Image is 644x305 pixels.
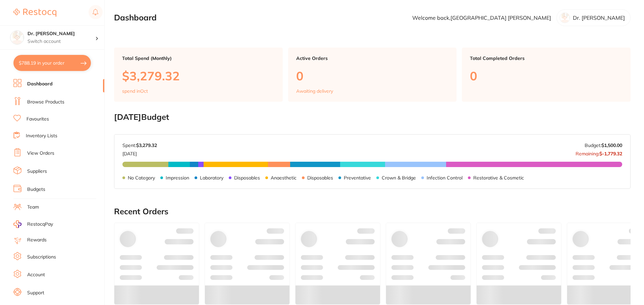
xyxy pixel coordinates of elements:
p: [DATE] [122,148,157,156]
p: Budget: [585,143,622,148]
p: Restorative & Cosmetic [473,175,524,180]
p: Infection Control [427,175,463,180]
p: Preventative [344,175,371,180]
a: Browse Products [27,99,64,105]
p: Active Orders [296,56,449,61]
p: Remaining: [576,148,622,156]
p: Disposables [307,175,333,180]
p: Spent: [122,143,157,148]
h2: Dashboard [114,13,157,22]
a: RestocqPay [13,220,53,228]
a: Total Completed Orders0 [462,48,631,102]
p: Disposables [234,175,260,180]
p: $3,279.32 [122,69,275,83]
p: Total Completed Orders [470,56,623,61]
p: Laboratory [200,175,223,180]
p: Welcome back, [GEOGRAPHIC_DATA] [PERSON_NAME] [412,15,551,21]
h4: Dr. Kim Carr [28,30,95,37]
p: 0 [470,69,623,83]
p: Dr. [PERSON_NAME] [573,15,625,21]
a: View Orders [27,150,54,157]
span: RestocqPay [27,221,53,228]
a: Favourites [26,116,49,123]
p: Crown & Bridge [382,175,416,180]
strong: $-1,779.32 [599,151,622,157]
p: Switch account [28,38,95,45]
button: $788.19 in your order [13,55,91,71]
p: No Category [128,175,155,180]
strong: $1,500.00 [601,142,622,148]
a: Team [27,204,39,211]
p: Anaesthetic [271,175,297,180]
p: Awaiting delivery [296,88,333,94]
a: Account [27,272,45,278]
p: Impression [166,175,189,180]
h2: Recent Orders [114,207,631,216]
a: Inventory Lists [26,133,57,139]
a: Budgets [27,186,45,193]
p: Total Spend (Monthly) [122,56,275,61]
p: spend in Oct [122,88,148,94]
a: Dashboard [27,81,53,87]
p: 0 [296,69,449,83]
a: Support [27,290,44,296]
a: Total Spend (Monthly)$3,279.32spend inOct [114,48,283,102]
h2: [DATE] Budget [114,112,631,122]
a: Rewards [27,237,47,243]
a: Suppliers [27,168,47,175]
a: Active Orders0Awaiting delivery [288,48,457,102]
img: Dr. Kim Carr [10,31,24,44]
img: RestocqPay [13,220,21,228]
strong: $3,279.32 [136,142,157,148]
a: Restocq Logo [13,5,56,20]
img: Restocq Logo [13,9,56,17]
a: Subscriptions [27,254,56,260]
